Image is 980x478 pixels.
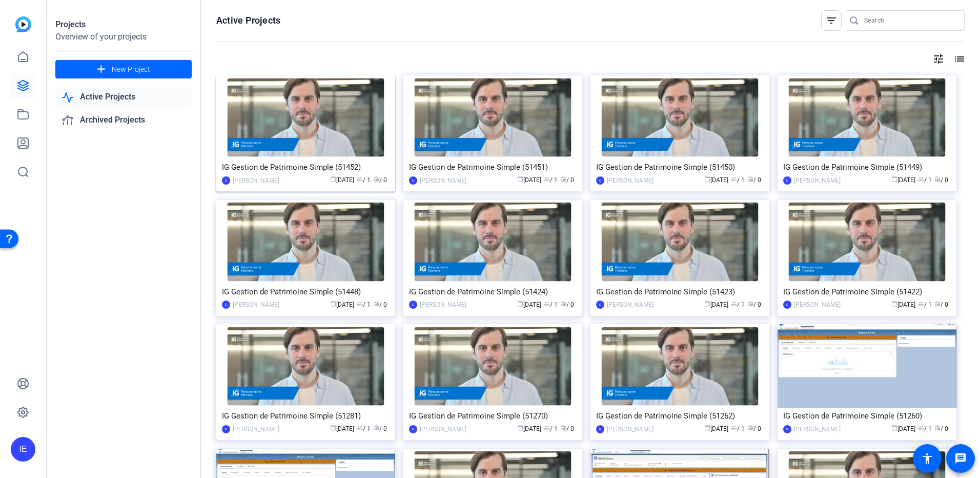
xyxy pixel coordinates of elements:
[596,301,604,309] div: IE
[560,176,566,182] span: radio
[607,300,654,310] div: [PERSON_NAME]
[357,176,363,182] span: group
[517,301,541,308] span: [DATE]
[731,301,745,308] span: / 1
[918,425,924,431] span: group
[731,301,737,307] span: group
[517,176,523,182] span: calendar_today
[934,425,948,432] span: / 0
[747,176,761,184] span: / 0
[357,301,371,308] span: / 1
[934,176,948,184] span: / 0
[330,176,336,182] span: calendar_today
[747,301,761,308] span: / 0
[596,160,764,175] div: IG Gestion de Patrimoine Simple (51450)
[420,300,466,310] div: [PERSON_NAME]
[544,176,558,184] span: / 1
[409,425,417,433] div: IE
[794,424,841,434] div: [PERSON_NAME]
[55,87,192,108] a: Active Projects
[544,425,550,431] span: group
[330,176,354,184] span: [DATE]
[55,60,192,78] button: New Project
[934,301,948,308] span: / 0
[420,175,466,186] div: [PERSON_NAME]
[409,160,577,175] div: IG Gestion de Patrimoine Simple (51451)
[15,16,31,32] img: blue-gradient.svg
[330,301,354,308] span: [DATE]
[517,301,523,307] span: calendar_today
[921,452,933,465] mat-icon: accessibility
[373,425,387,432] span: / 0
[357,176,371,184] span: / 1
[560,176,574,184] span: / 0
[409,301,417,309] div: IE
[891,176,915,184] span: [DATE]
[825,14,838,27] mat-icon: filter_list
[330,301,336,307] span: calendar_today
[222,425,230,433] div: IE
[794,175,841,186] div: [PERSON_NAME]
[794,300,841,310] div: [PERSON_NAME]
[747,176,753,182] span: radio
[731,425,745,432] span: / 1
[934,176,941,182] span: radio
[952,53,965,65] mat-icon: list
[596,408,764,424] div: IG Gestion de Patrimoine Simple (51262)
[233,424,279,434] div: [PERSON_NAME]
[918,176,932,184] span: / 1
[373,176,387,184] span: / 0
[891,425,897,431] span: calendar_today
[357,425,363,431] span: group
[420,424,466,434] div: [PERSON_NAME]
[704,425,728,432] span: [DATE]
[55,18,192,31] div: Projects
[517,176,541,184] span: [DATE]
[544,425,558,432] span: / 1
[704,301,728,308] span: [DATE]
[747,425,761,432] span: / 0
[517,425,523,431] span: calendar_today
[747,301,753,307] span: radio
[864,14,956,27] input: Search
[607,424,654,434] div: [PERSON_NAME]
[409,176,417,185] div: IE
[373,301,379,307] span: radio
[783,284,951,300] div: IG Gestion de Patrimoine Simple (51422)
[233,300,279,310] div: [PERSON_NAME]
[373,176,379,182] span: radio
[731,176,745,184] span: / 1
[783,301,791,309] div: IE
[596,284,764,300] div: IG Gestion de Patrimoine Simple (51423)
[704,176,728,184] span: [DATE]
[544,176,550,182] span: group
[222,408,390,424] div: IG Gestion de Patrimoine Simple (51281)
[357,425,371,432] span: / 1
[704,176,710,182] span: calendar_today
[55,31,192,43] div: Overview of your projects
[55,110,192,131] a: Archived Projects
[222,160,390,175] div: IG Gestion de Patrimoine Simple (51452)
[596,425,604,433] div: IE
[560,301,566,307] span: radio
[233,175,279,186] div: [PERSON_NAME]
[560,301,574,308] span: / 0
[112,64,150,75] span: New Project
[704,301,710,307] span: calendar_today
[891,176,897,182] span: calendar_today
[560,425,566,431] span: radio
[544,301,558,308] span: / 1
[783,176,791,185] div: IE
[409,408,577,424] div: IG Gestion de Patrimoine Simple (51270)
[891,301,915,308] span: [DATE]
[954,452,967,465] mat-icon: message
[891,425,915,432] span: [DATE]
[544,301,550,307] span: group
[934,301,941,307] span: radio
[934,425,941,431] span: radio
[918,301,924,307] span: group
[783,425,791,433] div: IE
[95,63,108,76] mat-icon: add
[409,284,577,300] div: IG Gestion de Patrimoine Simple (51424)
[357,301,363,307] span: group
